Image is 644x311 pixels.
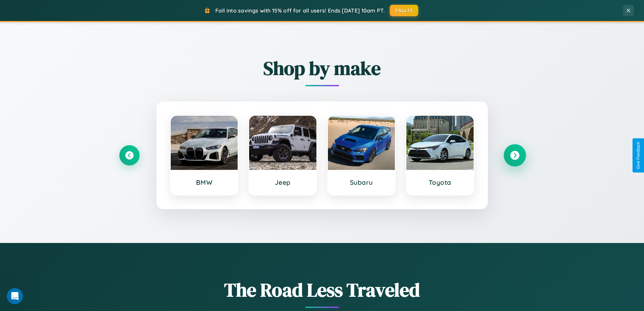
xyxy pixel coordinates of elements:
[119,55,525,81] h2: Shop by make
[335,178,388,186] h3: Subaru
[390,5,418,16] button: FALL15
[177,178,231,186] h3: BMW
[7,288,23,304] iframe: Intercom live chat
[256,178,310,186] h3: Jeep
[636,142,641,169] div: Give Feedback
[119,277,525,303] h1: The Road Less Traveled
[413,178,467,186] h3: Toyota
[215,7,385,14] span: Fall into savings with 15% off for all users! Ends [DATE] 10am PT.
